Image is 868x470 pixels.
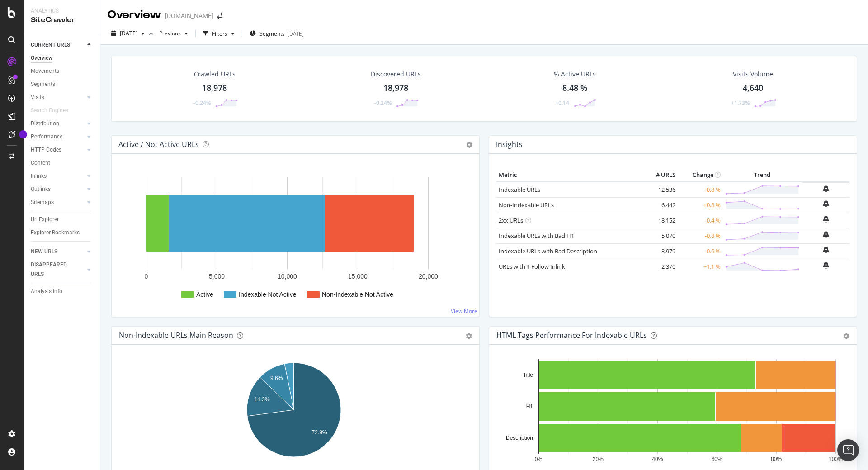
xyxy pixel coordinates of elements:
div: A chart. [119,168,472,309]
div: +0.14 [555,99,569,107]
td: 6,442 [642,197,678,213]
th: Trend [723,168,802,182]
text: 20,000 [419,273,438,280]
a: DISAPPEARED URLS [31,260,85,279]
td: -0.8 % [678,228,723,243]
div: 4,640 [743,82,763,94]
div: Filters [212,30,227,38]
div: HTML Tags Performance for Indexable URLs [496,331,647,340]
text: H1 [526,404,533,410]
a: Inlinks [31,171,85,181]
div: Url Explorer [31,215,59,224]
h4: Insights [496,138,523,151]
div: [DATE] [288,30,304,38]
div: Crawled URLs [194,70,236,79]
div: -0.24% [193,99,211,107]
svg: A chart. [119,359,469,464]
text: 10,000 [278,273,297,280]
div: Open Intercom Messenger [837,439,859,461]
a: Non-Indexable URLs [499,201,554,209]
text: 14.3% [255,396,270,403]
text: 15,000 [348,273,368,280]
a: Sitemaps [31,198,85,207]
div: Movements [31,66,59,76]
th: Change [678,168,723,182]
div: % Active URLs [554,70,596,79]
div: Performance [31,132,62,142]
div: Overview [31,53,52,63]
text: 0 [145,273,148,280]
text: Title [523,372,533,378]
div: gear [843,333,849,339]
div: [DOMAIN_NAME] [165,11,213,20]
div: CURRENT URLS [31,40,70,50]
div: Analysis Info [31,287,62,296]
text: 40% [652,456,663,462]
a: Explorer Bookmarks [31,228,94,237]
div: Analytics [31,7,93,15]
div: Outlinks [31,185,51,194]
div: Visits Volume [733,70,773,79]
a: Outlinks [31,185,85,194]
div: Content [31,158,50,168]
a: Indexable URLs with Bad Description [499,247,597,255]
a: Distribution [31,119,85,128]
div: Visits [31,93,44,102]
td: 18,152 [642,213,678,228]
th: # URLS [642,168,678,182]
a: Search Engines [31,106,77,115]
a: Overview [31,53,94,63]
button: Segments[DATE] [246,26,307,41]
div: 18,978 [383,82,408,94]
h4: Active / Not Active URLs [118,138,199,151]
span: Previous [156,29,181,37]
div: +1.73% [731,99,750,107]
div: bell-plus [823,185,829,192]
i: Options [466,142,472,148]
div: NEW URLS [31,247,57,256]
td: 2,370 [642,259,678,274]
div: gear [466,333,472,339]
div: Non-Indexable URLs Main Reason [119,331,233,340]
div: bell-plus [823,261,829,269]
div: Inlinks [31,171,47,181]
a: Indexable URLs [499,185,540,194]
a: HTTP Codes [31,145,85,155]
text: 9.6% [270,375,283,381]
div: Overview [108,7,161,23]
td: +0.8 % [678,197,723,213]
text: 100% [829,456,843,462]
div: bell-plus [823,231,829,238]
div: SiteCrawler [31,15,93,25]
td: -0.6 % [678,243,723,259]
div: HTTP Codes [31,145,61,155]
a: URLs with 1 Follow Inlink [499,262,565,271]
svg: A chart. [496,359,846,464]
a: CURRENT URLS [31,40,85,50]
button: [DATE] [108,26,148,41]
text: Indexable Not Active [239,291,297,298]
text: 0% [535,456,543,462]
button: Previous [156,26,192,41]
text: 5,000 [209,273,225,280]
div: Discovered URLs [371,70,421,79]
a: Analysis Info [31,287,94,296]
td: 12,536 [642,182,678,198]
a: Visits [31,93,85,102]
div: DISAPPEARED URLS [31,260,76,279]
span: Segments [259,30,285,38]
div: Explorer Bookmarks [31,228,80,237]
div: bell-plus [823,246,829,253]
text: Active [196,291,213,298]
text: 80% [771,456,782,462]
text: Non-Indexable Not Active [322,291,393,298]
text: 20% [593,456,604,462]
div: bell-plus [823,200,829,207]
td: 3,979 [642,243,678,259]
div: bell-plus [823,215,829,223]
text: 72.9% [311,429,327,436]
a: Movements [31,66,94,76]
div: Distribution [31,119,59,128]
